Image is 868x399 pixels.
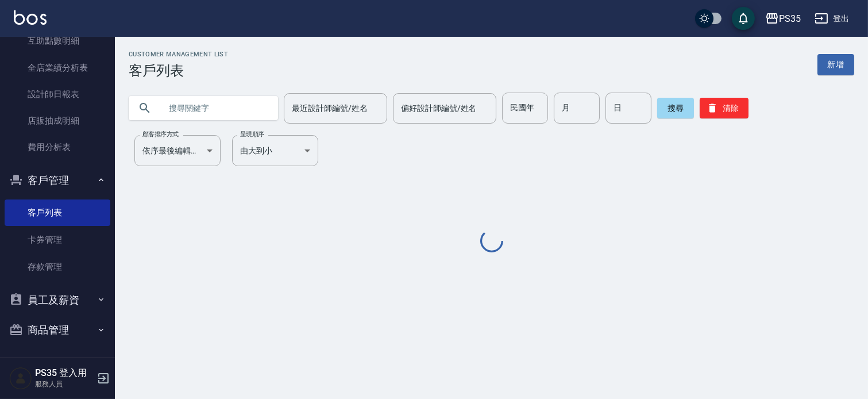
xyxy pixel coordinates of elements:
button: 登出 [810,7,854,29]
button: 商品管理 [5,314,110,345]
button: PS35 [761,7,805,30]
label: 呈現順序 [240,130,264,139]
font: 商品管理 [28,324,69,336]
a: 費用分析表 [5,134,110,160]
p: 服務人員 [35,379,94,389]
label: 顧客排序方式 [142,130,179,139]
a: 互助點數明細 [5,28,110,54]
h2: Customer Management List [129,51,228,58]
button: 節省 [732,7,755,30]
a: 全店業績分析表 [5,55,110,81]
input: 搜尋關鍵字 [161,93,269,124]
a: 存款管理 [5,253,110,280]
font: 卡券管理 [28,235,62,245]
a: 卡券管理 [5,226,110,253]
font: 存款管理 [28,262,62,272]
font: PS35 登入用 [35,367,87,378]
button: 搜尋 [657,98,694,118]
button: 清除 [700,98,749,118]
h3: 客戶列表 [129,63,228,79]
font: PS35 [779,13,801,24]
a: 設計師日報表 [5,81,110,108]
a: 客戶列表 [5,199,110,226]
button: 客戶管理 [5,166,110,195]
button: 員工及薪資 [5,285,110,315]
a: 店販抽成明細 [5,108,110,134]
img: 人 [9,367,32,390]
div: 依序最後編輯時間 [134,135,221,166]
font: 登出 [833,14,850,23]
div: 由大到小 [232,135,318,166]
img: 標識 [14,10,47,25]
a: 新增 [817,54,854,75]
